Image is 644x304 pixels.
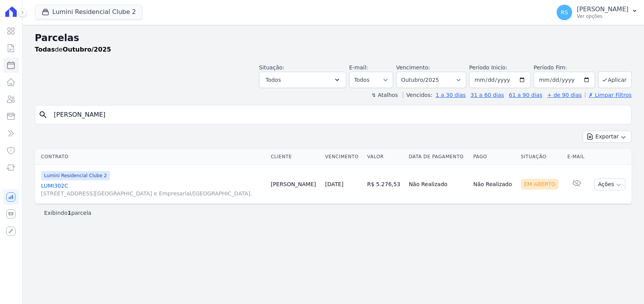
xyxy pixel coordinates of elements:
[41,182,265,197] a: LUMI302C[STREET_ADDRESS][GEOGRAPHIC_DATA] e Empresarial/[GEOGRAPHIC_DATA].
[598,71,632,88] button: Aplicar
[49,107,628,123] input: Buscar por nome do lote ou do cliente
[38,110,48,119] i: search
[371,92,398,98] label: ↯ Atalhos
[35,31,632,45] h2: Parcelas
[561,10,568,15] span: RS
[577,5,628,13] p: [PERSON_NAME]
[585,92,632,98] a: ✗ Limpar Filtros
[266,75,281,85] span: Todos
[436,92,466,98] a: 1 a 30 dias
[469,64,507,71] label: Período Inicío:
[470,165,518,204] td: Não Realizado
[564,149,589,165] th: E-mail
[594,178,625,190] button: Ações
[534,64,595,72] label: Período Fim:
[470,92,504,98] a: 31 a 60 dias
[583,131,632,143] button: Exportar
[521,179,559,190] div: Em Aberto
[68,210,71,216] b: 1
[41,190,265,197] span: [STREET_ADDRESS][GEOGRAPHIC_DATA] e Empresarial/[GEOGRAPHIC_DATA].
[406,165,470,204] td: Não Realizado
[403,92,432,98] label: Vencidos:
[509,92,542,98] a: 61 a 90 dias
[35,45,111,54] p: de
[44,209,92,217] p: Exibindo parcela
[547,92,582,98] a: + de 90 dias
[518,149,564,165] th: Situação
[550,2,644,23] button: RS [PERSON_NAME] Ver opções
[470,149,518,165] th: Pago
[364,149,406,165] th: Valor
[259,64,284,71] label: Situação:
[577,13,628,19] p: Ver opções
[35,46,55,53] strong: Todas
[259,72,346,88] button: Todos
[349,64,368,71] label: E-mail:
[41,171,110,180] span: Lumini Residencial Clube 2
[406,149,470,165] th: Data de Pagamento
[63,46,111,53] strong: Outubro/2025
[364,165,406,204] td: R$ 5.276,53
[35,149,268,165] th: Contrato
[396,64,430,71] label: Vencimento:
[35,5,143,19] button: Lumini Residencial Clube 2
